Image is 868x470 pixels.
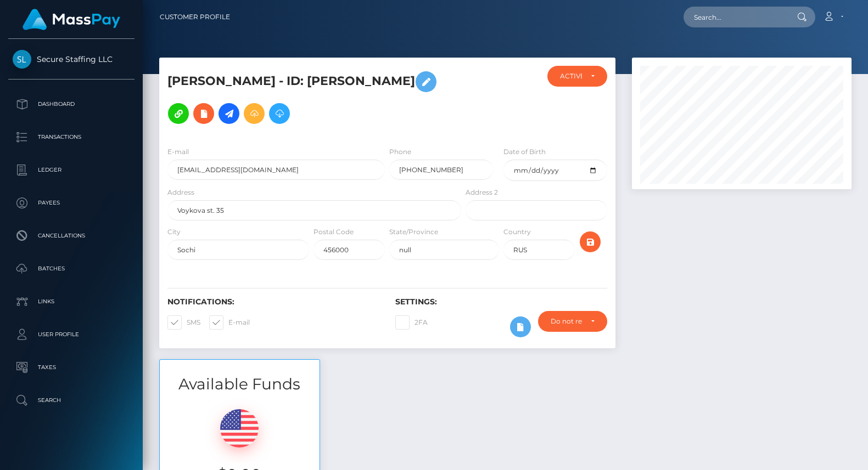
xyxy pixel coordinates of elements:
[13,195,130,211] p: Payees
[8,288,135,315] a: Links
[220,409,259,448] img: USD.png
[167,188,194,197] label: Address
[8,387,135,414] a: Search
[160,373,320,395] h3: Available Funds
[389,147,411,157] label: Phone
[23,9,120,30] img: MassPay Logo
[8,123,135,151] a: Transactions
[547,66,607,87] button: ACTIVE
[13,50,31,69] img: Secure Staffing LLC
[219,103,239,124] a: Initiate Payout
[160,5,230,29] a: Customer Profile
[13,228,130,244] p: Cancellations
[167,227,181,237] label: City
[167,147,189,157] label: E-mail
[395,315,428,330] label: 2FA
[551,317,582,326] div: Do not require
[538,311,607,332] button: Do not require
[13,392,130,409] p: Search
[13,359,130,376] p: Taxes
[167,315,200,330] label: SMS
[13,293,130,310] p: Links
[8,222,135,250] a: Cancellations
[560,72,581,81] div: ACTIVE
[13,96,130,112] p: Dashboard
[503,147,546,157] label: Date of Birth
[167,297,379,307] h6: Notifications:
[389,227,438,237] label: State/Province
[8,54,135,64] span: Secure Staffing LLC
[13,261,130,277] p: Batches
[466,188,498,197] label: Address 2
[209,315,250,330] label: E-mail
[8,156,135,184] a: Ledger
[8,321,135,348] a: User Profile
[8,255,135,282] a: Batches
[313,227,354,237] label: Postal Code
[8,189,135,217] a: Payees
[13,162,130,178] p: Ledger
[684,7,787,27] input: Search...
[13,326,130,343] p: User Profile
[167,66,455,129] h5: [PERSON_NAME] - ID: [PERSON_NAME]
[503,227,531,237] label: Country
[395,297,607,307] h6: Settings:
[13,129,130,145] p: Transactions
[8,90,135,118] a: Dashboard
[8,354,135,381] a: Taxes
